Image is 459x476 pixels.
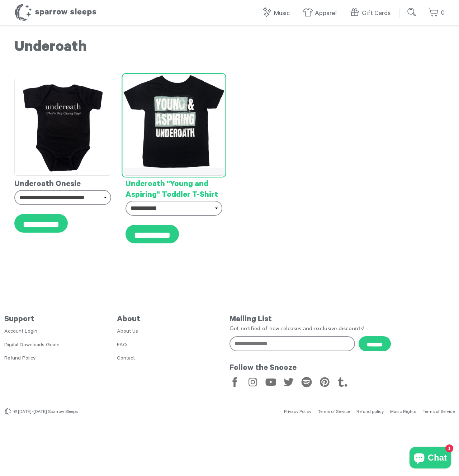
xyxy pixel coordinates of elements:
a: Instagram [247,377,258,387]
img: Underoath-ToddlerT-shirt_grande.jpg [124,75,224,168]
a: Digital Downloads Guide [4,343,60,348]
a: Spotify [301,377,312,387]
p: Get notified of new releases and exclusive discounts! [229,324,455,332]
span: © [DATE]-[DATE] Sparrow Sleeps [13,410,78,415]
h5: Support [4,315,117,324]
a: Music [261,6,293,21]
a: Contact [117,356,135,362]
a: Privacy Policy [284,410,311,415]
div: Underoath "Young and Aspiring" Toddler T-Shirt [126,176,222,201]
h5: Follow the Snooze [229,364,455,373]
a: Pinterest [319,377,330,387]
a: Account Login [4,329,37,335]
h5: About [117,315,229,324]
h1: Underoath [14,39,445,57]
input: Submit [405,5,419,19]
a: Terms of Service [318,410,350,415]
a: Gift Cards [349,6,394,21]
div: Underoath Onesie [14,176,111,190]
a: About Us [117,329,138,335]
a: FAQ [117,343,127,348]
img: Underoath-Onesie_grande.jpg [14,79,111,176]
h1: Sparrow Sleeps [14,4,97,22]
inbox-online-store-chat: Shopify online store chat [407,447,453,470]
a: YouTube [265,377,276,387]
a: Music Rights [390,410,416,415]
a: Refund Policy [4,356,36,362]
a: Refund policy [356,410,384,415]
a: Apparel [302,6,340,21]
a: Twitter [283,377,294,387]
a: Tumblr [337,377,348,387]
h5: Mailing List [229,315,455,324]
a: 0 [428,5,445,21]
a: Terms of Service [422,410,455,415]
a: Facebook [229,377,240,387]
